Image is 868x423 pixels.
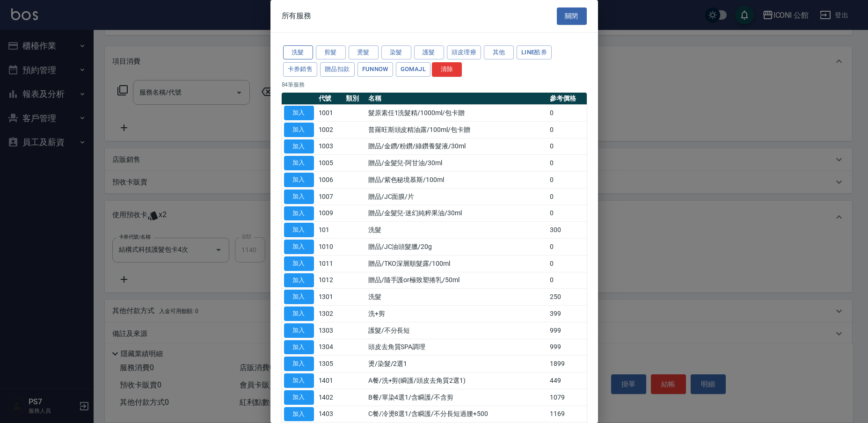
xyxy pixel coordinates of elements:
[284,306,314,321] button: 加入
[547,356,587,372] td: 1899
[316,222,343,239] td: 101
[547,289,587,306] td: 250
[283,62,318,77] button: 卡券銷售
[284,256,314,271] button: 加入
[547,172,587,189] td: 0
[316,255,343,272] td: 1011
[396,62,430,77] button: GOMAJL
[366,138,547,155] td: 贈品/金鑽/粉鑽/綠鑽養髮液/30ml
[547,239,587,255] td: 0
[284,190,314,204] button: 加入
[316,406,343,423] td: 1403
[284,390,314,405] button: 加入
[547,188,587,205] td: 0
[282,80,587,89] p: 84 筆服務
[284,357,314,371] button: 加入
[547,272,587,289] td: 0
[349,45,379,60] button: 燙髮
[414,45,444,60] button: 護髮
[547,205,587,222] td: 0
[366,172,547,189] td: 贈品/紫色秘境慕斯/100ml
[547,339,587,356] td: 999
[366,93,547,105] th: 名稱
[366,339,547,356] td: 頭皮去角質SPA調理
[316,239,343,255] td: 1010
[547,255,587,272] td: 0
[547,406,587,423] td: 1169
[316,105,343,122] td: 1001
[547,105,587,122] td: 0
[547,93,587,105] th: 參考價格
[547,322,587,339] td: 999
[557,7,587,25] button: 關閉
[366,255,547,272] td: 贈品/TKO深層順髮露/100ml
[316,389,343,406] td: 1402
[316,188,343,205] td: 1007
[366,121,547,138] td: 普羅旺斯頭皮精油露/100ml/包卡贈
[316,172,343,189] td: 1006
[366,322,547,339] td: 護髮/不分長短
[316,372,343,389] td: 1401
[366,272,547,289] td: 贈品/隨手護or極致塑捲乳/50ml
[316,339,343,356] td: 1304
[316,306,343,322] td: 1302
[366,306,547,322] td: 洗+剪
[284,106,314,120] button: 加入
[366,105,547,122] td: 髮原素任1洗髮精/1000ml/包卡贈
[284,340,314,355] button: 加入
[282,11,312,21] span: 所有服務
[547,121,587,138] td: 0
[343,93,366,105] th: 類別
[284,139,314,154] button: 加入
[316,356,343,372] td: 1305
[283,45,313,60] button: 洗髮
[547,372,587,389] td: 449
[284,407,314,422] button: 加入
[284,156,314,170] button: 加入
[517,45,552,60] button: LINE酷券
[547,389,587,406] td: 1079
[366,389,547,406] td: B餐/單染4選1/含瞬護/不含剪
[366,205,547,222] td: 贈品/金髮兒-迷幻純粹果油/30ml
[284,173,314,187] button: 加入
[316,121,343,138] td: 1002
[447,45,481,60] button: 頭皮理療
[284,373,314,388] button: 加入
[284,240,314,254] button: 加入
[366,406,547,423] td: C餐/冷燙8選1/含瞬護/不分長短過腰+500
[284,290,314,304] button: 加入
[381,45,411,60] button: 染髮
[547,222,587,239] td: 300
[316,272,343,289] td: 1012
[366,188,547,205] td: 贈品/JC面膜/片
[547,138,587,155] td: 0
[316,155,343,172] td: 1005
[357,62,393,77] button: FUNNOW
[316,205,343,222] td: 1009
[284,223,314,237] button: 加入
[284,323,314,338] button: 加入
[316,322,343,339] td: 1303
[366,356,547,372] td: 燙/染髮/2選1
[316,93,343,105] th: 代號
[432,62,462,77] button: 清除
[316,138,343,155] td: 1003
[547,155,587,172] td: 0
[366,155,547,172] td: 贈品/金髮兒-阿甘油/30ml
[320,62,355,77] button: 贈品扣款
[284,273,314,288] button: 加入
[366,372,547,389] td: A餐/洗+剪(瞬護/頭皮去角質2選1)
[366,289,547,306] td: 洗髮
[284,123,314,137] button: 加入
[547,306,587,322] td: 399
[366,239,547,255] td: 贈品/JC油頭髮臘/20g
[366,222,547,239] td: 洗髮
[316,45,346,60] button: 剪髮
[284,206,314,221] button: 加入
[316,289,343,306] td: 1301
[484,45,514,60] button: 其他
